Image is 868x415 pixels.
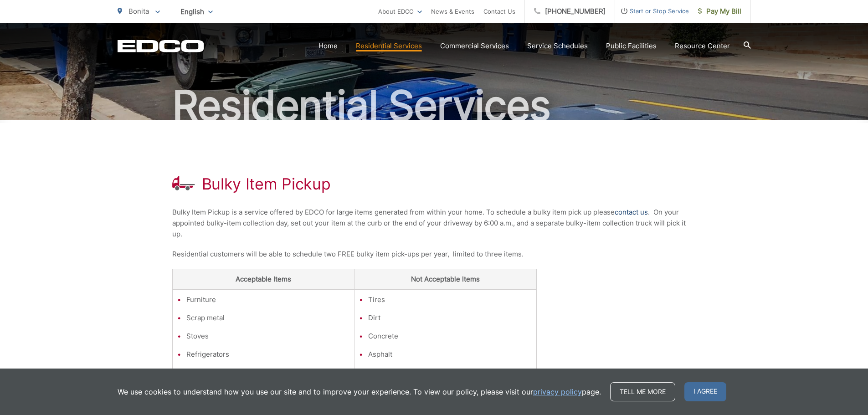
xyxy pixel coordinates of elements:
[368,367,437,378] a: Hazardous chemicals
[186,367,350,378] li: Air conditioners
[368,349,532,360] li: Asphalt
[174,4,220,20] span: English
[118,386,601,397] p: We use cookies to understand how you use our site and to improve your experience. To view our pol...
[440,41,509,51] a: Commercial Services
[186,331,350,342] li: Stoves
[186,313,350,323] li: Scrap metal
[606,41,657,51] a: Public Facilities
[816,372,861,415] iframe: To enrich screen reader interactions, please activate Accessibility in Grammarly extension settings
[368,367,532,400] li: such as paints, thinners, solvents, pesticides, and liquid wastes will not be accepted.
[128,7,149,15] span: Bonita
[698,6,741,17] span: Pay My Bill
[411,275,480,283] strong: Not Acceptable Items
[118,83,751,128] h2: Residential Services
[186,349,350,360] li: Refrigerators
[431,6,474,17] a: News & Events
[615,207,648,218] a: contact us
[368,294,532,305] li: Tires
[378,6,422,17] a: About EDCO
[684,382,726,401] span: I agree
[318,41,338,51] a: Home
[202,175,331,193] h1: Bulky Item Pickup
[118,40,204,52] a: EDCD logo. Return to the homepage.
[483,6,515,17] a: Contact Us
[533,386,582,397] a: privacy policy
[236,275,291,283] strong: Acceptable Items
[172,207,696,240] p: Bulky Item Pickup is a service offered by EDCO for large items generated from within your home. T...
[356,41,422,51] a: Residential Services
[675,41,730,51] a: Resource Center
[527,41,588,51] a: Service Schedules
[186,294,350,305] li: Furniture
[368,313,532,323] li: Dirt
[610,382,675,401] a: Tell me more
[368,331,532,342] li: Concrete
[172,249,696,260] p: Residential customers will be able to schedule two FREE bulky item pick-ups per year, limited to ...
